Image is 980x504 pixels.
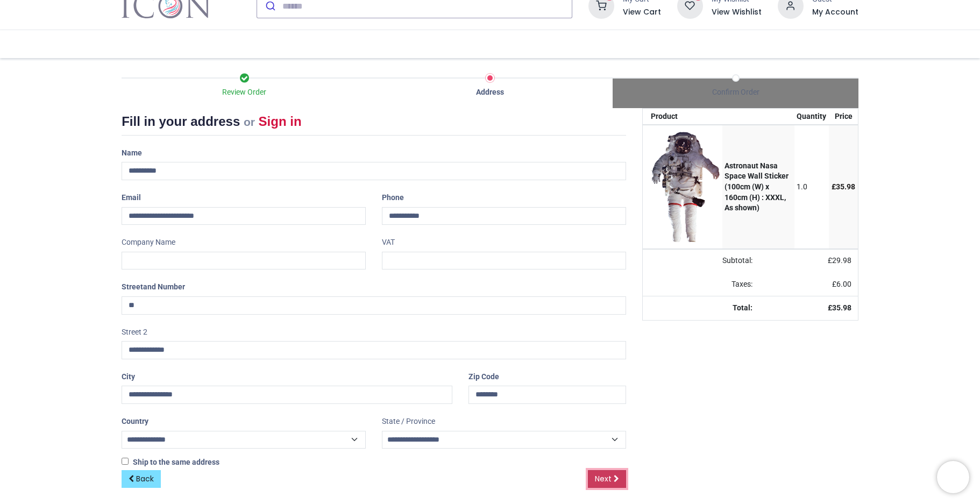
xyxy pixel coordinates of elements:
a: Sign in [259,114,302,129]
div: Confirm Order [613,87,858,98]
span: and Number [143,282,185,291]
input: Ship to the same address [122,458,129,465]
th: Product [643,109,722,125]
label: Ship to the same address [122,457,219,468]
label: City [122,368,135,386]
td: Subtotal: [643,249,759,273]
label: VAT [382,233,395,252]
span: Fill in your address [122,114,240,129]
label: Name [122,144,142,162]
div: 1.0 [797,182,826,193]
th: Price [829,109,858,125]
span: 29.98 [832,256,851,265]
img: PA8TO1jYajYbSlmNQP5kDueHA8feMsUF2bU5aRcbP2ssSqjGuBJL2UjWeSHlmtlbDyqXVC7de+Zbw5iPwP9DEfY5Sxil6AAAA... [651,132,720,242]
td: Taxes: [643,273,759,296]
div: Address [367,87,613,98]
a: 0 [677,1,703,10]
strong: £ [828,303,851,312]
span: 6.00 [836,280,851,288]
label: Street 2 [122,323,147,342]
a: View Cart [623,7,661,18]
label: Zip Code [468,368,499,386]
span: Back [136,473,154,484]
small: or [244,116,255,128]
strong: Total: [733,303,752,312]
span: £ [832,182,855,191]
a: My Account [812,7,858,18]
span: 35.98 [832,303,851,312]
span: 35.98 [836,182,855,191]
span: £ [832,280,851,288]
label: Country [122,413,148,431]
div: Review Order [122,87,367,98]
label: State / Province [382,413,435,431]
th: Quantity [794,109,829,125]
a: Next [588,470,626,488]
a: View Wishlist [712,7,762,18]
span: £ [828,256,851,265]
label: Company Name [122,233,175,252]
strong: Astronaut Nasa Space Wall Sticker (100cm (W) x 160cm (H) : XXXL, As shown) [725,161,789,212]
label: Phone [382,189,404,207]
label: Street [122,278,185,296]
iframe: Brevo live chat [937,461,969,493]
label: Email [122,189,141,207]
a: Back [122,470,161,488]
a: 1 [588,1,614,10]
span: Next [595,473,612,484]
